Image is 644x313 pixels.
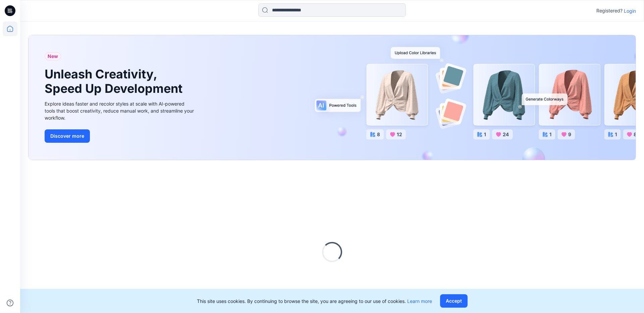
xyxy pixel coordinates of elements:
a: Discover more [45,129,196,143]
p: Registered? [596,7,623,15]
a: Learn more [407,298,432,304]
h1: Unleash Creativity, Speed Up Development [45,67,185,96]
span: New [48,52,58,60]
div: Explore ideas faster and recolor styles at scale with AI-powered tools that boost creativity, red... [45,100,196,121]
button: Accept [440,294,468,308]
p: Login [624,7,636,14]
button: Discover more [45,129,90,143]
p: This site uses cookies. By continuing to browse the site, you are agreeing to our use of cookies. [197,298,432,305]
